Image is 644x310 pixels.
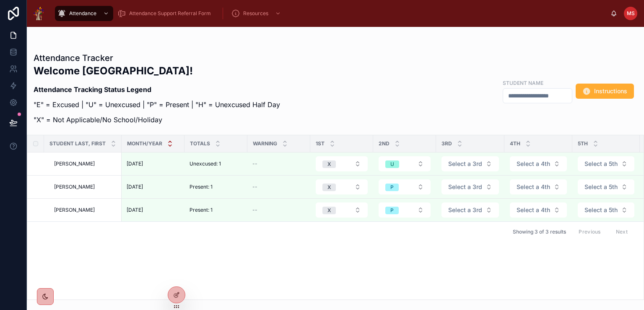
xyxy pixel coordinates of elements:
span: Warning [253,140,277,147]
p: "X" = Not Applicable/No School/Holiday [34,115,280,125]
span: Attendance [69,10,96,17]
span: [PERSON_NAME] [54,184,95,190]
p: "E" = Excused | "U" = Unexcused | "P" = Present | "H" = Unexcused Half Day [34,100,280,110]
span: 2nd [379,140,390,147]
span: MS [627,10,635,17]
span: Present: 1 [190,207,213,213]
button: Select Button [441,179,499,194]
strong: Attendance Tracking Status Legend [34,85,151,94]
span: Resources [243,10,268,17]
span: Select a 4th [517,183,550,191]
span: -- [252,184,257,190]
div: X [327,160,331,168]
div: U [390,160,394,168]
button: Select Button [510,202,567,218]
span: 3rd [441,140,452,147]
a: Attendance Support Referral Form [115,6,217,21]
span: Select a 3rd [448,206,482,214]
button: Select Button [379,202,431,218]
button: Select Button [379,156,431,171]
span: [PERSON_NAME] [54,207,95,213]
div: X [327,184,331,191]
div: P [390,184,394,191]
span: Totals [190,140,210,147]
span: Present: 1 [190,184,213,190]
button: Select Button [578,202,634,218]
div: scrollable content [51,4,610,23]
span: Select a 5th [584,160,618,168]
span: Select a 3rd [448,183,482,191]
span: Select a 5th [584,206,618,214]
button: Instructions [576,84,634,99]
span: Select a 4th [517,206,550,214]
span: 5th [578,140,588,147]
span: -- [252,207,257,213]
span: Select a 3rd [448,160,482,168]
button: Select Button [578,156,634,171]
button: Select Button [441,156,499,171]
span: [DATE] [127,160,143,167]
button: Select Button [578,179,634,194]
button: Select Button [510,179,567,194]
span: Select a 4th [517,160,550,168]
span: Attendance Support Referral Form [129,10,211,17]
button: Select Button [316,202,368,218]
span: 1st [316,140,325,147]
h2: Welcome [GEOGRAPHIC_DATA]! [34,64,280,78]
span: Student Last, First [49,140,106,147]
span: 4th [510,140,520,147]
span: Month/Year [127,140,162,147]
a: Resources [229,6,285,21]
div: X [327,207,331,214]
button: Select Button [379,179,431,194]
span: -- [252,160,257,167]
span: Showing 3 of 3 results [513,229,566,235]
img: App logo [34,7,44,20]
span: Unexcused: 1 [190,160,221,167]
a: Attendance [55,6,113,21]
span: [DATE] [127,207,143,213]
button: Select Button [316,156,368,171]
span: Select a 5th [584,183,618,191]
span: [DATE] [127,184,143,190]
div: P [390,207,394,214]
button: Select Button [510,156,567,171]
button: Select Button [316,179,368,194]
span: [PERSON_NAME] [54,160,95,167]
span: Instructions [594,87,627,95]
button: Select Button [441,202,499,218]
h1: Attendance Tracker [34,52,280,64]
label: Student Name [503,79,543,87]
